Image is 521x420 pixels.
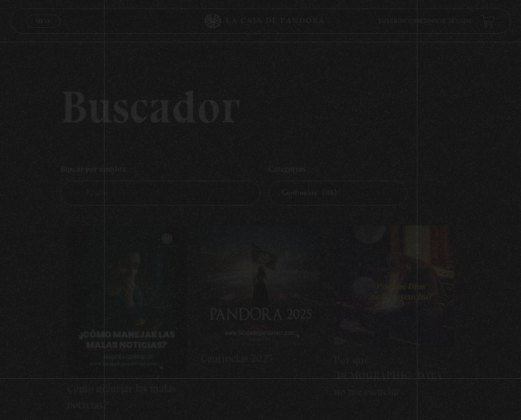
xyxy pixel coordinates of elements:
h4: Por qué [DEMOGRAPHIC_DATA] no me escucha [334,352,454,400]
h2: Buscador [60,84,510,129]
h4: Como manejar las malas noticias? [67,381,187,412]
span: Menu [35,18,51,24]
a: Por qué [DEMOGRAPHIC_DATA] no me escucha [334,226,454,399]
a: Inicie sesión [427,18,471,24]
a: Como manejar las malas noticias? [67,226,187,412]
a: Suscripciones [378,18,427,24]
a: View your shopping cart [481,14,495,28]
h4: Centinelas 2025 [201,351,321,367]
a: Centinelas 2025 [201,226,321,367]
h4: Categorías [269,160,407,181]
span: Cerrar [32,26,55,33]
h4: Buscar por nombre [60,160,260,181]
